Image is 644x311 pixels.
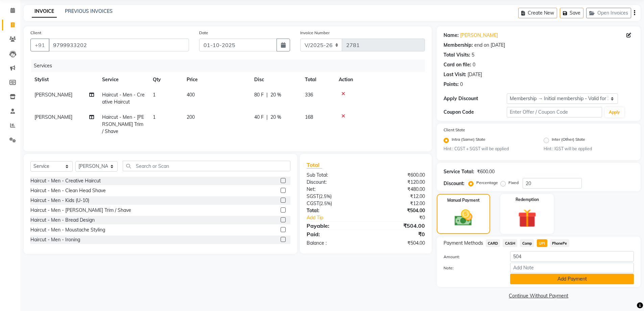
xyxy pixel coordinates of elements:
input: Search or Scan [123,161,290,171]
label: Percentage [476,180,498,186]
input: Enter Offer / Coupon Code [507,107,602,117]
div: Net: [302,186,366,193]
a: Continue Without Payment [438,292,639,299]
div: ₹504.00 [366,222,430,230]
div: ₹12.00 [366,193,430,200]
div: Service Total: [444,168,474,175]
label: Note: [438,265,505,271]
span: 400 [187,92,195,98]
div: 0 [460,81,463,88]
span: CGST [307,200,319,206]
div: ₹480.00 [366,186,430,193]
div: 0 [473,61,475,68]
span: CASH [503,239,517,247]
div: Sub Total: [302,172,366,179]
label: Inter (Other) State [552,136,585,145]
span: UPI [537,239,547,247]
div: 5 [472,51,474,59]
label: Date [199,30,208,36]
span: 1 [153,114,156,120]
input: Amount [510,251,634,262]
div: ₹600.00 [477,168,495,175]
th: Disc [250,72,301,87]
div: Paid: [302,230,366,238]
span: 168 [305,114,313,120]
div: Haircut - Men - Ironing [30,236,80,243]
div: Services [31,60,430,72]
label: Invoice Number [300,30,330,36]
a: Add Tip [302,214,376,221]
button: +91 [30,39,49,51]
span: CARD [486,239,500,247]
label: Fixed [508,180,519,186]
div: Coupon Code [444,109,507,116]
span: | [266,114,268,121]
div: ₹12.00 [366,200,430,207]
div: Last Visit: [444,71,466,78]
div: Haircut - Men - Kids (U-10) [30,197,89,204]
span: Haircut - Men - Creative Haircut [102,92,145,105]
div: Balance : [302,240,366,247]
div: ₹504.00 [366,207,430,214]
div: Membership: [444,42,473,49]
a: INVOICE [32,5,57,18]
input: Add Note [510,263,634,273]
div: Discount: [444,180,464,187]
label: Redemption [516,197,539,203]
span: 20 % [270,114,281,121]
label: Amount: [438,254,505,260]
th: Stylist [30,72,98,87]
div: Discount: [302,179,366,186]
span: Payment Methods [444,240,483,247]
span: 20 % [270,91,281,98]
div: end on [DATE] [474,42,505,49]
span: 80 F [254,91,264,98]
span: 1 [153,92,156,98]
span: Haircut - Men - [PERSON_NAME] Trim / Shave [102,114,144,134]
button: Save [560,8,583,18]
div: Haircut - Men - Creative Haircut [30,177,101,184]
div: ₹0 [366,230,430,238]
img: _gift.svg [512,207,542,230]
span: 336 [305,92,313,98]
label: Manual Payment [447,197,480,203]
button: Apply [605,107,624,117]
div: Total Visits: [444,51,470,59]
div: ( ) [302,200,366,207]
th: Total [301,72,335,87]
label: Client [30,30,41,36]
input: Search by Name/Mobile/Email/Code [49,39,189,51]
span: [PERSON_NAME] [34,114,72,120]
button: Add Payment [510,274,634,284]
a: PREVIOUS INVOICES [65,8,113,14]
th: Price [183,72,250,87]
th: Service [98,72,149,87]
span: [PERSON_NAME] [34,92,72,98]
div: ( ) [302,193,366,200]
div: Total: [302,207,366,214]
span: 2.5% [320,201,331,206]
span: 2.5% [320,194,330,199]
div: [DATE] [468,71,482,78]
div: Card on file: [444,61,471,68]
span: | [266,91,268,98]
div: ₹120.00 [366,179,430,186]
div: Points: [444,81,459,88]
button: Open Invoices [586,8,631,18]
span: 200 [187,114,195,120]
button: Create New [518,8,557,18]
div: Haircut - Men - Moustache Styling [30,226,105,234]
div: Payable: [302,222,366,230]
span: Comp [520,239,534,247]
a: [PERSON_NAME] [460,32,498,39]
span: PhonePe [550,239,569,247]
span: Total [307,161,322,169]
div: Haircut - Men - Bread Design [30,217,95,224]
label: Intra (Same) State [452,136,485,145]
th: Qty [149,72,183,87]
span: 40 F [254,114,264,121]
div: ₹504.00 [366,240,430,247]
small: Hint : IGST will be applied [544,146,634,152]
label: Client State [444,127,465,133]
div: Apply Discount [444,95,507,102]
